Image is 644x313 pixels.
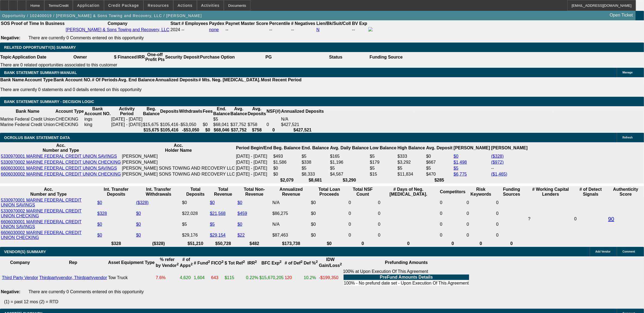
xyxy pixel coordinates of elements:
[203,122,213,127] td: $0
[378,241,439,246] th: 0
[200,52,235,62] th: Purchase Option
[440,230,466,240] td: 0
[178,3,193,8] span: Actions
[174,0,197,11] button: Actions
[496,230,527,240] td: 0
[370,143,397,153] th: Low Balance
[247,122,266,127] td: $758
[144,0,173,11] button: Resources
[108,21,127,26] b: Company
[143,122,160,127] td: $15,675
[302,52,369,62] th: Status
[1,198,81,207] a: 5330970001 MARINE FEDERAL CREDIT UNION SAVINGS
[284,269,303,287] td: 120
[291,27,315,32] div: --
[201,3,220,8] span: Activities
[210,211,226,216] a: $21,568
[301,154,329,159] td: $5
[155,77,198,83] th: Annualized Deposits
[160,127,179,133] th: $105,416
[440,198,466,208] td: 0
[368,27,373,31] img: facebook-icon.png
[0,87,301,92] p: There are currently 0 statements and 0 details entered on this opportunity
[211,261,224,265] b: FICO
[397,172,425,177] td: $11,834
[97,222,102,227] a: $0
[4,135,70,140] span: OCROLUS BANK STATEMENT DATA
[426,143,453,153] th: Avg. Deposit
[595,250,611,253] span: Add Vendor
[53,77,92,83] th: Bank Account NO.
[213,106,230,117] th: End. Balance
[380,275,433,279] b: PreFund Amounts Details
[311,230,348,240] td: $0
[237,200,242,205] a: $0
[4,99,94,104] span: Bank Statement Summary - Decision Logic
[108,260,155,265] b: Asset Equipment Type
[528,187,573,197] th: # Working Capital Lenders
[273,172,301,177] td: $0
[466,198,495,208] td: 0
[230,127,247,133] th: $37,752
[213,122,230,127] td: $68,041
[348,219,377,230] td: 0
[311,208,348,219] td: $0
[180,269,193,287] td: 4,620
[261,77,302,83] th: Most Recent Period
[426,154,453,159] td: $0
[39,275,107,280] a: Thirdpartyvendor, Thirdpartyvendor
[397,160,425,165] td: $3,292
[496,241,527,246] th: 0
[273,166,301,171] td: $0
[12,52,46,62] th: Application Date
[440,187,466,197] th: Competitors
[491,172,507,176] a: ($1,465)
[303,269,318,287] td: 10.2%
[104,0,143,11] button: Credit Package
[272,233,310,238] div: $87,463
[1,220,81,229] a: 6606030001 MARINE FEDERAL CREDIT UNION SAVINGS
[236,160,272,165] td: [DATE] - [DATE]
[236,143,272,153] th: Period Begin/End
[466,241,495,246] th: 0
[301,166,329,171] td: $5
[97,211,107,216] a: $328
[330,154,369,159] td: $165
[269,21,290,26] b: Percentile
[316,21,351,26] b: Lien/Bk/Suit/Coll
[243,260,245,264] sup: 2
[330,160,369,165] td: $1,196
[496,187,527,197] th: Funding Sources
[111,122,143,127] td: [DATE] - [DATE]
[191,262,193,266] sup: 2
[108,269,155,287] td: Tow Truck
[136,200,149,205] a: ($328)
[397,143,425,153] th: High Balance
[136,241,181,246] th: ($328)
[225,27,268,32] div: --
[1,187,96,197] th: Acc. Number and Type
[247,127,266,133] th: $758
[301,260,303,264] sup: 2
[160,122,179,127] td: $105,416
[1,143,121,153] th: Acc. Number and Type
[255,260,257,264] sup: 2
[97,233,102,237] a: $0
[453,143,490,153] th: [PERSON_NAME]
[122,166,235,171] td: [PERSON_NAME] SONS TOWING AND RECOVERY LLC
[348,187,377,197] th: Sum of the Total NSF Count and Total Overdraft Fee Count from Ocrolus
[211,269,224,287] td: 643
[118,77,155,83] th: Avg. End Balance
[466,219,495,230] td: 0
[29,36,144,40] span: There are currently 0 Comments entered on this opportunity
[574,187,607,197] th: # of Detect Signals
[273,160,301,165] td: $1,586
[77,3,99,8] span: Application
[203,127,213,133] th: $0
[179,122,202,127] td: -$53,050
[111,106,143,117] th: Activity Period
[24,77,53,83] th: Account Type
[210,187,237,197] th: Total Revenue
[1,36,20,40] b: Negative:
[301,160,329,165] td: $338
